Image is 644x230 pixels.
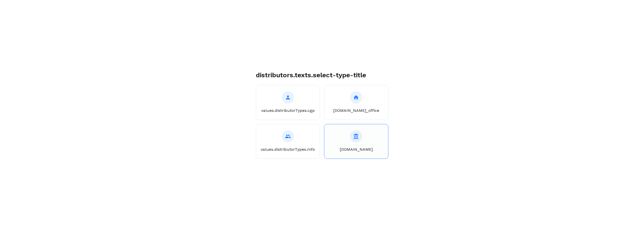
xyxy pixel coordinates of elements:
[261,108,315,114] p: values.distributorTypes.cgp
[256,71,388,79] h1: distributors.texts.select-type-title
[333,108,379,114] p: [DOMAIN_NAME]_office
[324,85,388,120] button: [DOMAIN_NAME]_office
[256,124,320,159] button: values.distributorTypes.mfo
[261,146,315,152] p: values.distributorTypes.mfo
[256,85,320,120] button: values.distributorTypes.cgp
[340,146,373,152] p: [DOMAIN_NAME]
[324,124,388,159] button: [DOMAIN_NAME]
